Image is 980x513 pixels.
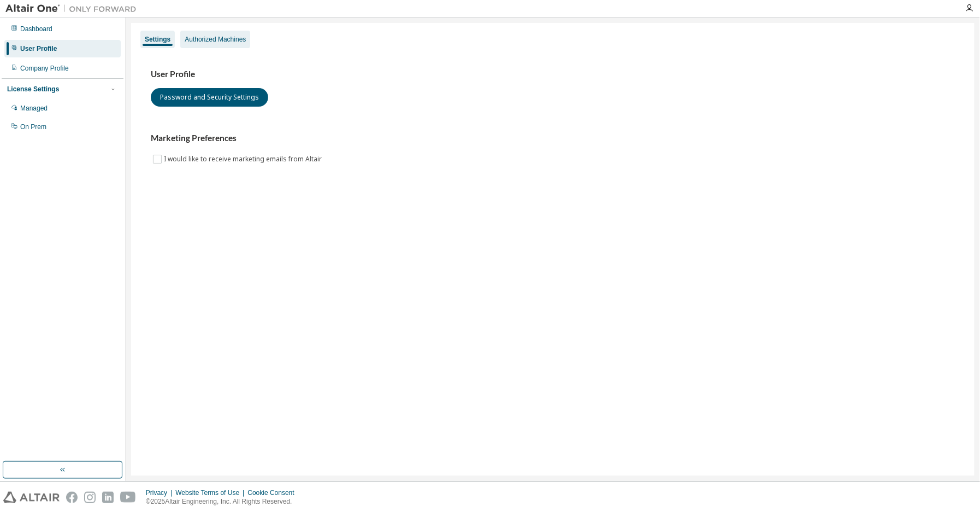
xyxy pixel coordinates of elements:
[84,492,96,503] img: instagram.svg
[20,44,57,53] div: User Profile
[66,492,78,503] img: facebook.svg
[151,88,268,107] button: Password and Security Settings
[247,488,300,497] div: Cookie Consent
[20,64,69,73] div: Company Profile
[151,133,955,144] h3: Marketing Preferences
[20,25,52,33] div: Dashboard
[164,153,324,166] label: I would like to receive marketing emails from Altair
[146,488,175,497] div: Privacy
[102,492,114,503] img: linkedin.svg
[146,497,301,506] p: © 2025 Altair Engineering, Inc. All Rights Reserved.
[151,69,955,80] h3: User Profile
[185,35,246,44] div: Authorized Machines
[20,104,48,113] div: Managed
[145,35,170,44] div: Settings
[7,85,59,94] div: License Settings
[175,488,247,497] div: Website Terms of Use
[20,123,46,131] div: On Prem
[120,492,136,503] img: youtube.svg
[3,492,60,503] img: altair_logo.svg
[5,3,142,14] img: Altair One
